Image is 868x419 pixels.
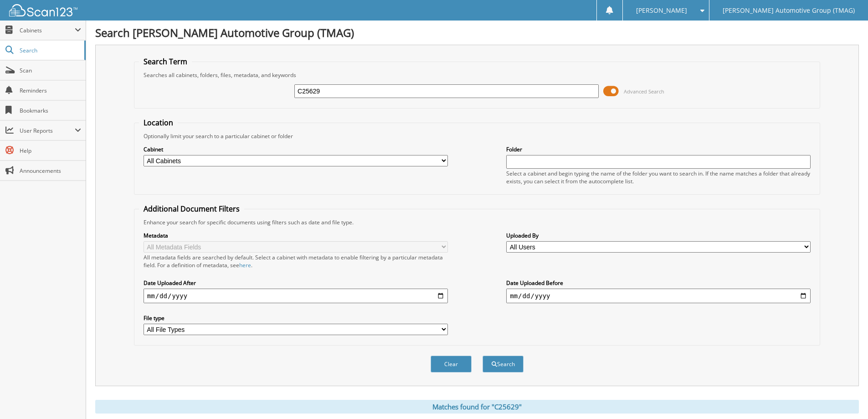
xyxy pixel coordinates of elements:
[144,145,448,153] label: Cabinet
[20,107,81,114] span: Bookmarks
[506,170,811,185] div: Select a cabinet and begin typing the name of the folder you want to search in. If the name match...
[20,127,75,134] span: User Reports
[506,289,811,303] input: end
[239,261,251,269] a: here
[139,118,178,128] legend: Location
[20,47,80,54] span: Search
[431,356,472,372] button: Clear
[144,232,448,239] label: Metadata
[20,67,81,74] span: Scan
[144,279,448,287] label: Date Uploaded After
[723,8,855,13] span: [PERSON_NAME] Automotive Group (TMAG)
[95,25,859,40] h1: Search [PERSON_NAME] Automotive Group (TMAG)
[636,8,687,13] span: [PERSON_NAME]
[9,4,77,16] img: scan123-logo-white.svg
[624,88,664,95] span: Advanced Search
[506,232,811,239] label: Uploaded By
[506,145,811,153] label: Folder
[483,356,524,372] button: Search
[139,204,244,214] legend: Additional Document Filters
[20,167,81,175] span: Announcements
[20,87,81,94] span: Reminders
[139,71,815,79] div: Searches all cabinets, folders, files, metadata, and keywords
[144,289,448,303] input: start
[139,218,815,226] div: Enhance your search for specific documents using filters such as date and file type.
[506,279,811,287] label: Date Uploaded Before
[95,400,859,414] div: Matches found for "C25629"
[144,253,448,269] div: All metadata fields are searched by default. Select a cabinet with metadata to enable filtering b...
[20,147,81,155] span: Help
[139,57,192,67] legend: Search Term
[20,26,75,34] span: Cabinets
[139,132,815,140] div: Optionally limit your search to a particular cabinet or folder
[144,314,448,322] label: File type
